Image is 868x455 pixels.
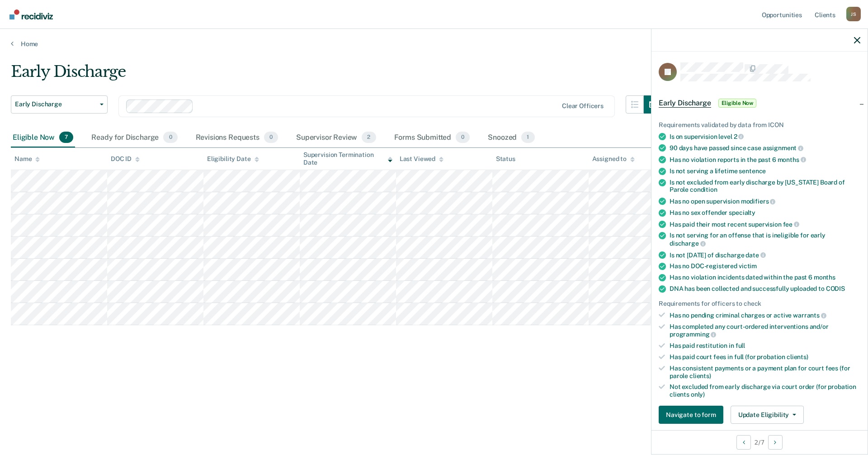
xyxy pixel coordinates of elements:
[659,406,727,424] a: Navigate to form link
[670,167,860,175] div: Is not serving a lifetime
[670,179,860,194] div: Is not excluded from early discharge by [US_STATE] Board of Parole
[846,7,861,21] div: J S
[731,406,804,424] button: Update Eligibility
[670,311,860,319] div: Has no pending criminal charges or active
[690,186,717,193] span: condition
[659,99,711,108] span: Early Discharge
[718,99,757,108] span: Eligible Now
[392,128,472,148] div: Forms Submitted
[691,391,705,398] span: only)
[11,128,75,148] div: Eligible Now
[670,133,860,141] div: Is on supervision level
[111,155,140,163] div: DOC ID
[739,167,766,175] span: sentence
[670,156,860,164] div: Has no violation reports in the past 6
[670,251,860,259] div: Is not [DATE] of discharge
[194,128,280,148] div: Revisions Requests
[783,221,799,228] span: fee
[670,220,860,228] div: Has paid their most recent supervision
[739,262,757,270] span: victim
[163,132,177,143] span: 0
[741,198,776,205] span: modifiers
[814,274,835,281] span: months
[793,312,826,319] span: warrants
[670,197,860,205] div: Has no open supervision
[264,132,278,143] span: 0
[778,156,806,163] span: months
[294,128,378,148] div: Supervisor Review
[689,372,711,379] span: clients)
[670,331,716,338] span: programming
[846,7,861,21] button: Profile dropdown button
[303,151,392,166] div: Supervision Termination Date
[670,353,860,361] div: Has paid court fees in full (for probation
[592,155,635,163] div: Assigned to
[734,133,744,140] span: 2
[787,353,808,360] span: clients)
[456,132,470,143] span: 0
[11,40,857,48] a: Home
[59,132,73,143] span: 7
[670,209,860,217] div: Has no sex offender
[736,435,751,450] button: Previous Opportunity
[362,132,376,143] span: 2
[11,62,662,88] div: Early Discharge
[670,342,860,350] div: Has paid restitution in
[651,430,868,454] div: 2 / 7
[14,155,40,163] div: Name
[670,144,860,152] div: 90 days have passed since case
[521,132,534,143] span: 1
[729,209,755,216] span: specialty
[768,435,783,450] button: Next Opportunity
[670,285,860,293] div: DNA has been collected and successfully uploaded to
[826,285,845,292] span: CODIS
[659,121,860,129] div: Requirements validated by data from ICON
[670,323,860,338] div: Has completed any court-ordered interventions and/or
[670,274,860,281] div: Has no violation incidents dated within the past 6
[15,100,96,108] span: Early Discharge
[9,9,53,19] img: Recidiviz
[651,89,868,118] div: Early DischargeEligible Now
[659,300,860,308] div: Requirements for officers to check
[207,155,259,163] div: Eligibility Date
[670,262,860,270] div: Has no DOC-registered
[400,155,443,163] div: Last Viewed
[486,128,536,148] div: Snoozed
[562,102,604,110] div: Clear officers
[659,406,723,424] button: Navigate to form
[670,383,860,398] div: Not excluded from early discharge via court order (for probation clients
[736,342,745,349] span: full
[496,155,515,163] div: Status
[763,144,803,152] span: assignment
[670,240,706,247] span: discharge
[670,232,860,247] div: Is not serving for an offense that is ineligible for early
[670,365,860,380] div: Has consistent payments or a payment plan for court fees (for parole
[745,251,765,259] span: date
[90,128,179,148] div: Ready for Discharge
